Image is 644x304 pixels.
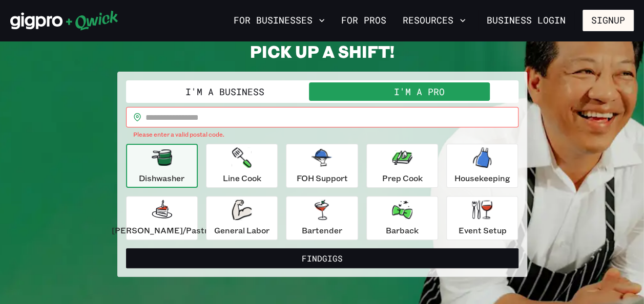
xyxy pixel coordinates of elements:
p: FOH Support [296,172,347,184]
p: Bartender [302,224,342,236]
button: Housekeeping [446,144,518,188]
button: [PERSON_NAME]/Pastry [126,196,198,240]
p: Line Cook [223,172,261,184]
a: Business Login [478,10,574,31]
p: Barback [386,224,419,236]
button: Barback [366,196,438,240]
p: Housekeeping [454,172,510,184]
p: Dishwasher [139,172,184,184]
button: Prep Cook [366,144,438,188]
button: General Labor [206,196,278,240]
p: Prep Cook [382,172,422,184]
p: Please enter a valid postal code. [133,129,511,140]
button: Dishwasher [126,144,198,188]
button: Signup [583,10,634,31]
button: FindGigs [126,248,518,269]
a: For Pros [337,12,390,29]
button: Event Setup [446,196,518,240]
button: For Businesses [230,12,329,29]
p: Event Setup [458,224,506,236]
p: [PERSON_NAME]/Pastry [112,224,212,236]
h2: PICK UP A SHIFT! [117,41,527,61]
button: Bartender [286,196,358,240]
button: FOH Support [286,144,358,188]
button: I'm a Pro [322,82,516,101]
button: I'm a Business [128,82,322,101]
button: Line Cook [206,144,278,188]
button: Resources [399,12,470,29]
p: General Labor [214,224,269,236]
